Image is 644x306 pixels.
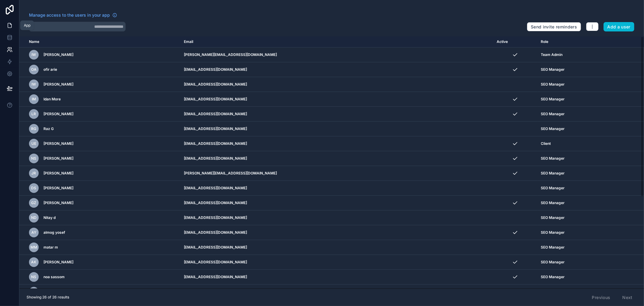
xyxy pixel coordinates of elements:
span: iw [32,52,36,57]
span: ue [31,141,36,146]
span: SEO Manager [541,275,565,279]
span: [PERSON_NAME] [43,112,73,116]
span: SEO Manager [541,215,565,220]
span: matar m [43,245,58,250]
td: [EMAIL_ADDRESS][DOMAIN_NAME] [180,225,493,240]
span: SEO Manager [541,97,565,102]
span: nS [31,156,37,161]
span: [PERSON_NAME] [43,141,73,146]
span: noa sassom [43,275,65,279]
span: Manage access to the users in your app [29,12,110,18]
th: Name [19,36,180,47]
td: [EMAIL_ADDRESS][DOMAIN_NAME] [180,107,493,122]
span: lr [32,112,36,116]
span: ns [31,275,37,279]
span: IM [32,97,36,102]
span: iw [32,82,36,87]
div: scrollable content [19,36,644,288]
td: [EMAIL_ADDRESS][DOMAIN_NAME] [180,270,493,285]
span: SEO Manager [541,171,565,176]
div: App [24,23,30,28]
td: [EMAIL_ADDRESS][DOMAIN_NAME] [180,62,493,77]
a: Manage access to the users in your app [29,12,117,18]
td: [EMAIL_ADDRESS][DOMAIN_NAME] [180,151,493,166]
th: Role [537,36,612,47]
span: Client [541,141,551,146]
span: GZ [31,200,37,205]
td: [EMAIL_ADDRESS][DOMAIN_NAME] [180,77,493,92]
td: [EMAIL_ADDRESS][DOMAIN_NAME] [180,92,493,107]
th: Email [180,36,493,47]
span: SEO Manager [541,245,565,250]
td: [EMAIL_ADDRESS][DOMAIN_NAME] [180,285,493,299]
td: [PERSON_NAME][EMAIL_ADDRESS][DOMAIN_NAME] [180,166,493,181]
span: [PERSON_NAME] [43,200,73,205]
td: [EMAIL_ADDRESS][DOMAIN_NAME] [180,181,493,196]
td: [EMAIL_ADDRESS][DOMAIN_NAME] [180,210,493,225]
span: [PERSON_NAME] [43,171,73,176]
span: Showing 26 of 26 results [27,295,69,300]
span: Idan More [43,97,61,102]
span: ay [31,230,36,235]
th: Active [493,36,537,47]
span: mm [30,245,37,250]
td: [EMAIL_ADDRESS][DOMAIN_NAME] [180,136,493,151]
span: SEO Manager [541,156,565,161]
span: Nd [31,215,37,220]
span: [PERSON_NAME] [43,52,73,57]
button: Send invite reminders [527,22,581,32]
span: SEO Manager [541,186,565,190]
td: [PERSON_NAME][EMAIL_ADDRESS][DOMAIN_NAME] [180,47,493,62]
td: [EMAIL_ADDRESS][DOMAIN_NAME] [180,255,493,270]
span: SEO Manager [541,67,565,72]
td: [EMAIL_ADDRESS][DOMAIN_NAME] [180,196,493,210]
span: SEO Manager [541,112,565,116]
span: Team Admin [541,52,563,57]
span: oa [31,67,37,72]
span: ofir arie [43,67,57,72]
span: DS [31,186,37,190]
span: Nitay d [43,215,56,220]
button: Add a user [604,22,635,32]
span: almog yosef [43,230,65,235]
span: [PERSON_NAME] [43,82,73,87]
span: SEO Manager [541,200,565,205]
span: RG [31,126,37,131]
span: SEO Manager [541,230,565,235]
span: SEO Manager [541,126,565,131]
span: SEO Manager [541,82,565,87]
td: [EMAIL_ADDRESS][DOMAIN_NAME] [180,122,493,136]
span: ak [31,260,37,265]
span: JR [32,171,36,176]
span: SEO Manager [541,260,565,265]
span: [PERSON_NAME] [43,156,73,161]
span: [PERSON_NAME] [43,186,73,190]
span: [PERSON_NAME] [43,260,73,265]
td: [EMAIL_ADDRESS][DOMAIN_NAME] [180,240,493,255]
span: Raz G [43,126,54,131]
